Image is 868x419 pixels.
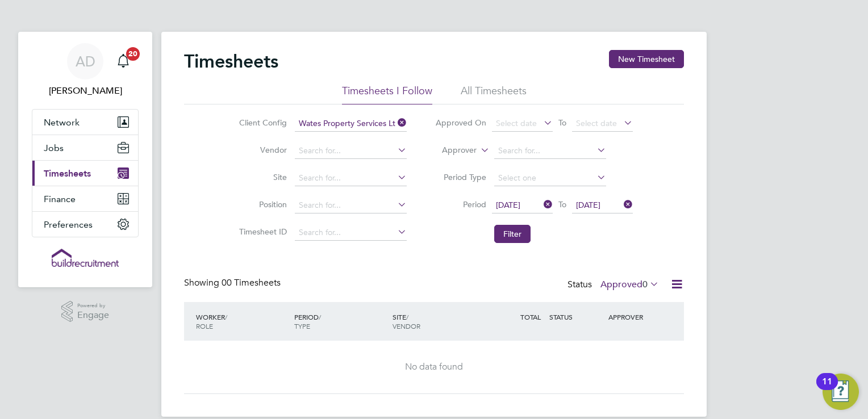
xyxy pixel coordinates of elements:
span: / [319,312,321,321]
span: TYPE [294,321,310,330]
h2: Timesheets [184,50,278,73]
input: Search for... [295,198,407,213]
button: Timesheets [32,161,138,186]
span: Aaron Dawson [32,84,139,98]
label: Client Config [236,118,287,128]
span: Select date [576,118,617,128]
a: Powered byEngage [61,301,110,322]
div: APPROVER [606,307,665,327]
span: ROLE [196,321,213,330]
span: TOTAL [520,312,541,321]
span: Timesheets [44,168,91,179]
span: [DATE] [576,200,600,210]
li: Timesheets I Follow [342,84,432,104]
label: Site [236,172,287,182]
span: 20 [126,47,140,61]
span: Powered by [77,301,109,311]
span: VENDOR [393,321,420,330]
label: Vendor [236,145,287,155]
span: Engage [77,311,109,320]
label: Period Type [435,172,486,182]
button: Finance [32,186,138,211]
label: Approved On [435,118,486,128]
div: SITE [390,307,488,336]
span: [DATE] [496,200,520,210]
span: Network [44,117,80,128]
label: Timesheet ID [236,227,287,237]
div: Showing [184,277,283,289]
button: Jobs [32,135,138,160]
span: Jobs [44,143,64,153]
div: WORKER [193,307,291,336]
span: To [555,197,570,212]
a: Go to home page [32,249,139,267]
label: Position [236,199,287,209]
button: Open Resource Center, 11 new notifications [823,374,859,410]
div: Status [567,277,661,293]
img: buildrec-logo-retina.png [52,249,119,267]
span: Preferences [44,219,93,230]
div: STATUS [546,307,606,327]
span: / [406,312,408,321]
button: New Timesheet [609,50,684,68]
input: Select one [494,170,606,186]
span: 0 [642,279,648,290]
span: 00 Timesheets [222,277,281,288]
input: Search for... [494,143,606,159]
span: Finance [44,194,76,204]
input: Search for... [295,225,407,241]
span: Select date [496,118,537,128]
li: All Timesheets [461,84,527,104]
button: Preferences [32,212,138,237]
a: 20 [112,43,135,79]
div: No data found [195,361,673,373]
button: Network [32,110,138,135]
label: Approved [600,279,659,290]
input: Search for... [295,116,407,132]
span: To [555,115,570,130]
label: Period [435,199,486,209]
button: Filter [494,225,531,243]
nav: Main navigation [18,32,152,287]
input: Search for... [295,170,407,186]
span: / [225,312,227,321]
input: Search for... [295,143,407,159]
label: Approver [425,145,477,156]
span: AD [76,54,95,69]
div: PERIOD [291,307,390,336]
div: 11 [822,382,832,396]
a: AD[PERSON_NAME] [32,43,139,98]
